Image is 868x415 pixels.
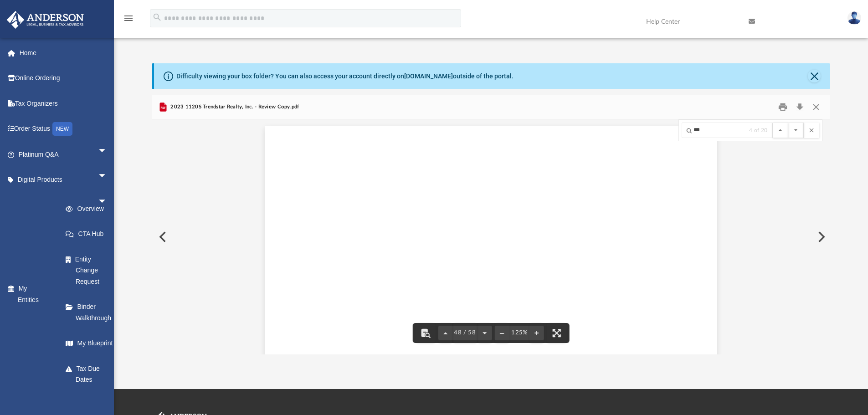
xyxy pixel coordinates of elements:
button: Print [774,100,792,114]
span: 2023 1120S Trendstar Realty, Inc. - Review Copy.pdf [169,103,299,111]
span: arrow_drop_down [98,192,116,211]
i: menu [123,13,134,24]
button: Download [791,100,808,114]
img: Anderson Advisors Platinum Portal [4,11,87,29]
div: Document Viewer [152,119,831,354]
div: Current zoom level [509,330,529,336]
a: Online Ordering [6,69,99,87]
a: Overview [56,200,121,218]
a: Binder Walkthrough [56,298,121,327]
a: Tax Organizers [6,94,99,113]
button: Next File [811,224,831,250]
span: arrow_drop_down [98,142,116,160]
button: Enter fullscreen [547,323,567,343]
a: Tax Due Dates [56,359,121,389]
a: Home [6,44,99,62]
a: Order StatusNEW [6,120,99,138]
a: My Blueprint [56,334,138,353]
div: Difficulty viewing your box folder? You can also access your account directly on outside of the p... [176,72,514,81]
a: CTA Hub [56,225,121,243]
a: Platinum Q&Aarrow_drop_down [6,145,99,164]
img: User Pic [847,11,861,25]
button: Zoom out [495,323,509,343]
div: File preview [152,119,831,354]
a: Entity Change Request [56,250,121,291]
button: Zoom in [529,323,544,343]
a: menu [123,17,134,24]
input: Search input [682,123,773,138]
button: 48 / 58 [452,323,478,343]
a: [DOMAIN_NAME] [404,72,453,80]
button: Toggle findbar [415,323,435,343]
div: Preview [152,95,831,354]
span: arrow_drop_down [98,167,116,186]
a: Digital Productsarrow_drop_down [6,171,99,189]
button: Previous File [152,224,172,250]
button: Previous page [438,323,452,343]
span: 48 / 58 [452,330,478,336]
span: 4 of 20 [749,128,767,133]
a: My Entitiesarrow_drop_down [6,280,50,309]
i: search [152,12,162,22]
a: Help Center [639,4,716,40]
button: Close [808,100,824,114]
div: NEW [52,122,72,136]
button: Next page [478,323,492,343]
button: Close [808,70,821,82]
